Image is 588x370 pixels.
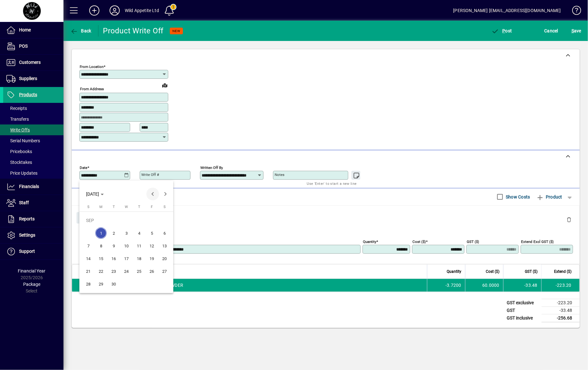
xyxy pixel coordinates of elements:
span: 10 [121,240,132,252]
span: T [138,205,140,209]
button: Mon Sep 15 2025 [95,252,107,265]
span: S [164,205,166,209]
button: Fri Sep 12 2025 [145,239,158,252]
button: Tue Sep 30 2025 [107,278,120,290]
span: 25 [133,266,145,277]
span: 8 [95,240,107,252]
span: T [113,205,115,209]
button: Tue Sep 02 2025 [107,227,120,239]
span: [DATE] [86,192,99,197]
span: 24 [121,266,132,277]
button: Tue Sep 09 2025 [107,239,120,252]
button: Thu Sep 11 2025 [133,239,145,252]
button: Sun Sep 28 2025 [82,278,95,290]
button: Tue Sep 23 2025 [107,265,120,278]
button: Sun Sep 14 2025 [82,252,95,265]
button: Mon Sep 01 2025 [95,227,107,239]
span: 19 [146,253,157,264]
button: Sun Sep 07 2025 [82,239,95,252]
span: 5 [146,227,157,239]
button: Previous month [146,188,159,200]
button: Sat Sep 06 2025 [158,227,171,239]
span: 12 [146,240,157,252]
span: 14 [83,253,94,264]
span: 6 [159,227,170,239]
span: 13 [159,240,170,252]
span: 20 [159,253,170,264]
span: 29 [95,278,107,290]
span: S [87,205,90,209]
button: Tue Sep 16 2025 [107,252,120,265]
span: 4 [133,227,145,239]
span: 16 [108,253,119,264]
span: 2 [108,227,119,239]
button: Thu Sep 25 2025 [133,265,145,278]
button: Sat Sep 20 2025 [158,252,171,265]
button: Thu Sep 18 2025 [133,252,145,265]
button: Wed Sep 10 2025 [120,239,133,252]
button: Mon Sep 29 2025 [95,278,107,290]
button: Choose month and year [84,188,106,200]
button: Next month [159,188,172,200]
span: 7 [83,240,94,252]
span: 1 [95,227,107,239]
button: Fri Sep 05 2025 [145,227,158,239]
button: Mon Sep 08 2025 [95,239,107,252]
span: 17 [121,253,132,264]
span: 9 [108,240,119,252]
button: Fri Sep 19 2025 [145,252,158,265]
span: 11 [133,240,145,252]
span: 15 [95,253,107,264]
span: 22 [95,266,107,277]
button: Wed Sep 17 2025 [120,252,133,265]
span: 3 [121,227,132,239]
button: Mon Sep 22 2025 [95,265,107,278]
button: Sat Sep 27 2025 [158,265,171,278]
button: Sat Sep 13 2025 [158,239,171,252]
span: 23 [108,266,119,277]
button: Sun Sep 21 2025 [82,265,95,278]
button: Wed Sep 03 2025 [120,227,133,239]
span: 26 [146,266,157,277]
span: F [151,205,153,209]
span: 21 [83,266,94,277]
td: SEP [82,214,171,227]
span: 28 [83,278,94,290]
button: Wed Sep 24 2025 [120,265,133,278]
button: Thu Sep 04 2025 [133,227,145,239]
span: M [99,205,103,209]
span: 18 [133,253,145,264]
span: 27 [159,266,170,277]
span: W [125,205,128,209]
span: 30 [108,278,119,290]
button: Fri Sep 26 2025 [145,265,158,278]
